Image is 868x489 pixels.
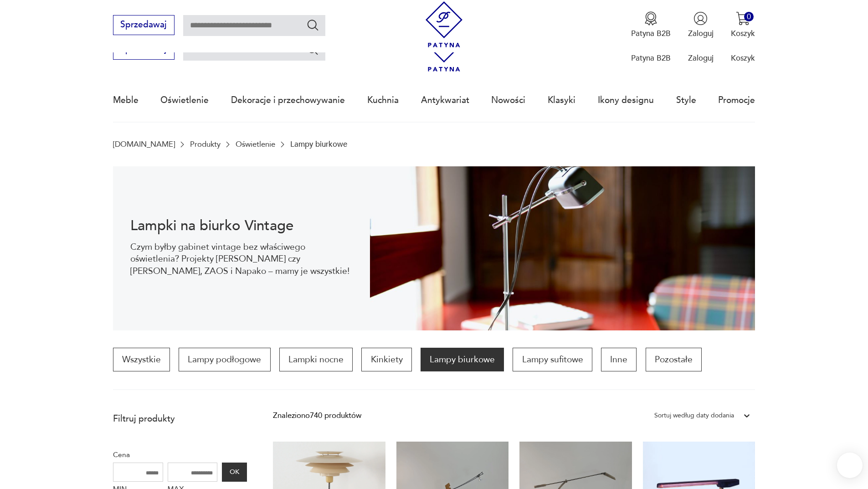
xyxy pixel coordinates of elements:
[306,43,319,56] button: Szukaj
[654,410,734,422] div: Sortuj według daty dodania
[130,219,352,232] h1: Lampki na biurko Vintage
[179,348,270,371] a: Lampy podłogowe
[718,79,755,121] a: Promocje
[631,53,671,63] p: Patyna B2B
[513,348,592,371] a: Lampy sufitowe
[160,79,209,121] a: Oświetlenie
[236,140,275,149] a: Oświetlenie
[631,11,671,39] button: Patyna B2B
[222,463,247,482] button: OK
[688,53,714,63] p: Zaloguj
[731,28,755,39] p: Koszyk
[231,79,345,121] a: Dekoracje i przechowywanie
[837,453,863,478] iframe: Smartsupp widget button
[113,22,175,29] a: Sprzedawaj
[113,46,175,54] a: Sprzedawaj
[731,11,755,39] button: 0Koszyk
[113,79,139,121] a: Meble
[421,348,504,371] a: Lampy biurkowe
[744,12,754,21] div: 0
[644,11,658,26] img: Ikona medalu
[736,11,750,26] img: Ikona koszyka
[731,53,755,63] p: Koszyk
[113,140,175,149] a: [DOMAIN_NAME]
[631,11,671,39] a: Ikona medaluPatyna B2B
[113,449,247,461] p: Cena
[676,79,696,121] a: Style
[370,166,755,330] img: 59de657ae7cec28172f985f34cc39cd0.jpg
[130,241,352,277] p: Czym byłby gabinet vintage bez właściwego oświetlenia? Projekty [PERSON_NAME] czy [PERSON_NAME], ...
[601,348,637,371] a: Inne
[693,11,708,26] img: Ikonka użytkownika
[688,11,714,39] button: Zaloguj
[361,348,411,371] a: Kinkiety
[631,28,671,39] p: Patyna B2B
[113,348,170,371] a: Wszystkie
[273,410,361,422] div: Znaleziono 740 produktów
[190,140,221,149] a: Produkty
[421,79,469,121] a: Antykwariat
[113,15,175,35] button: Sprzedawaj
[290,140,347,149] p: Lampy biurkowe
[113,413,247,425] p: Filtruj produkty
[688,28,714,39] p: Zaloguj
[548,79,575,121] a: Klasyki
[598,79,654,121] a: Ikony designu
[421,1,467,47] img: Patyna - sklep z meblami i dekoracjami vintage
[367,79,399,121] a: Kuchnia
[279,348,353,371] a: Lampki nocne
[491,79,525,121] a: Nowości
[306,18,319,31] button: Szukaj
[646,348,702,371] a: Pozostałe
